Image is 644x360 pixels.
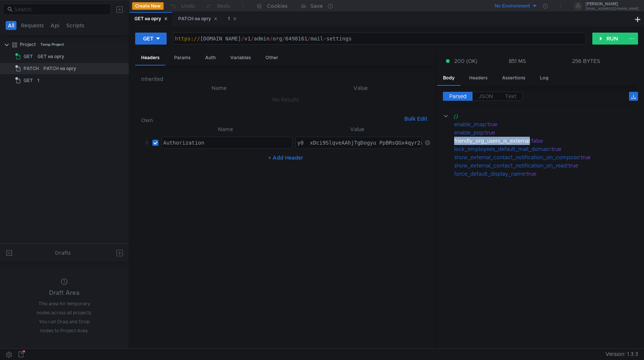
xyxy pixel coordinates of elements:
div: enable_pop [454,128,484,137]
div: GET на оргу [37,51,64,62]
button: Redo [200,0,236,12]
div: 256 BYTES [572,58,600,64]
div: : [454,153,638,161]
div: true [568,161,634,170]
div: true [552,145,633,153]
div: Redo [217,1,230,10]
span: Text [505,93,516,100]
div: Temp Project [40,39,64,50]
th: Value [292,125,422,134]
div: false [531,137,632,145]
div: force_default_display_name [454,170,525,178]
div: Cookies [267,1,288,10]
div: lock_employees_default_mail_domain [454,145,550,153]
button: All [6,21,16,30]
div: show_external_contact_notification_on_read [454,161,567,170]
span: GET [24,75,33,86]
div: : [454,161,638,170]
h6: Own [141,116,401,125]
div: true [485,128,629,137]
div: PATCH на оргу [178,15,218,23]
div: : [454,137,638,145]
div: Log [534,71,555,85]
div: Auth [199,51,222,65]
div: : [454,128,638,137]
div: Save [310,3,323,9]
th: Value [291,84,430,93]
div: : [454,145,638,153]
div: Headers [463,71,493,85]
button: Bulk Edit [401,114,430,123]
div: 1 [37,75,39,86]
span: Version: 1.3.3 [605,349,638,360]
button: RUN [592,33,626,45]
div: Other [259,51,284,65]
button: Requests [19,21,46,30]
div: {} [453,112,628,120]
button: Create New [132,2,164,10]
span: PATCH [24,63,39,74]
div: Drafts [55,248,71,257]
span: JSON [479,93,493,100]
div: enable_imap [454,120,486,128]
button: Api [48,21,62,30]
div: [EMAIL_ADDRESS][DOMAIN_NAME] [586,7,639,10]
div: Params [168,51,197,65]
button: + Add Header [265,153,306,162]
span: GET [24,51,33,62]
div: : [454,170,638,178]
span: Parsed [449,93,467,100]
div: true [487,120,629,128]
div: Assertions [496,71,531,85]
div: : [454,120,638,128]
button: GET [135,33,167,45]
div: Headers [135,51,165,66]
div: true [526,170,632,178]
th: Name [158,125,292,134]
div: Variables [224,51,257,65]
div: show_external_contact_notification_on_compose [454,153,579,161]
th: Name [147,84,291,93]
div: GET [143,34,154,43]
div: Undo [181,1,195,10]
div: [PERSON_NAME] [586,2,639,6]
div: Project [20,39,36,50]
button: Scripts [64,21,86,30]
div: GET на оргу [134,15,168,23]
div: friendly_org_users_is_external [454,137,530,145]
div: true [581,153,635,161]
button: Undo [164,0,200,12]
nz-embed-empty: No Results [272,96,299,103]
span: 200 (OK) [454,57,477,65]
input: Search... [14,5,106,13]
h6: Inherited [141,75,430,84]
div: 851 MS [509,58,526,64]
div: Body [437,71,461,86]
div: 1 [228,15,237,23]
div: PATCH на оргу [43,63,76,74]
div: No Environment [495,3,530,10]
